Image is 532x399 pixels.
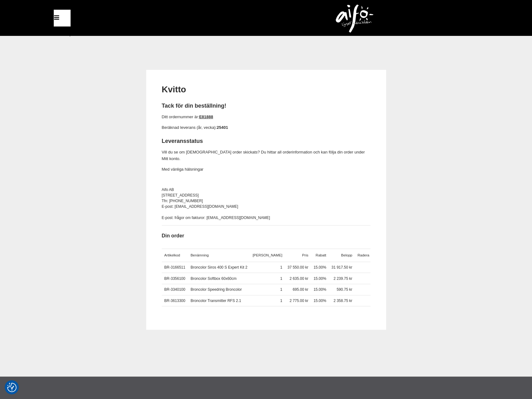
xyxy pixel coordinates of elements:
a: E81888 [199,114,213,119]
h1: Kvitto [162,84,370,96]
p: Beräknad leverans (år, vecka): [162,124,370,131]
span: 37 550.00 [287,265,304,270]
strong: 25401 [217,125,228,130]
span: 1 [280,276,282,281]
img: Revisit consent button [7,383,17,392]
span: 1 [280,299,282,303]
span: Rabatt [316,253,326,257]
span: 31 917.50 [331,265,348,270]
span: 15.00% [314,287,326,292]
span: Pris [302,253,308,257]
div: E-post: frågor om fakturor: [EMAIL_ADDRESS][DOMAIN_NAME] [162,215,370,221]
span: Artikelkod [164,253,180,257]
a: Broncolor Speedring Broncolor [191,287,242,292]
a: BR-3340100 [164,287,185,292]
a: BR-3613300 [164,299,185,303]
a: Broncolor Transmitter RFS 2.1 [191,299,241,303]
div: [STREET_ADDRESS] [162,192,370,198]
h2: Leveransstatus [162,137,370,145]
a: BR-3356100 [164,276,185,281]
h2: Tack för din beställning! [162,102,370,110]
p: Med vänliga hälsningar [162,166,370,173]
span: [PERSON_NAME] [253,253,282,257]
span: 15.00% [314,299,326,303]
span: 2 635.00 [290,276,304,281]
span: 1 [280,265,282,270]
a: Broncolor Softbox 60x60cm [191,276,236,281]
p: Vill du se om [DEMOGRAPHIC_DATA] order skickats? Du hittar all orderinformation och kan följa din... [162,149,370,162]
a: BR-3166511 [164,265,185,270]
div: E-post: [EMAIL_ADDRESS][DOMAIN_NAME] [162,204,370,209]
a: Broncolor Siros 400 S Expert Kit 2 [191,265,247,270]
p: Ditt ordernummer är: [162,114,370,120]
img: logo.png [336,5,373,33]
span: 2 358.75 [334,299,348,303]
span: Benämning [191,253,209,257]
span: Belopp [341,253,352,257]
h3: Din order [162,232,370,239]
span: 2 775.00 [290,299,304,303]
span: 590.75 [337,287,348,292]
span: 695.00 [293,287,304,292]
span: 2 239.75 [334,276,348,281]
div: Tfn: [PHONE_NUMBER] [162,198,370,204]
span: Radera [357,253,369,257]
div: Aifo AB [162,187,370,192]
span: 15.00% [314,276,326,281]
span: 15.00% [314,265,326,270]
button: Samtyckesinställningar [7,382,17,393]
span: 1 [280,287,282,292]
